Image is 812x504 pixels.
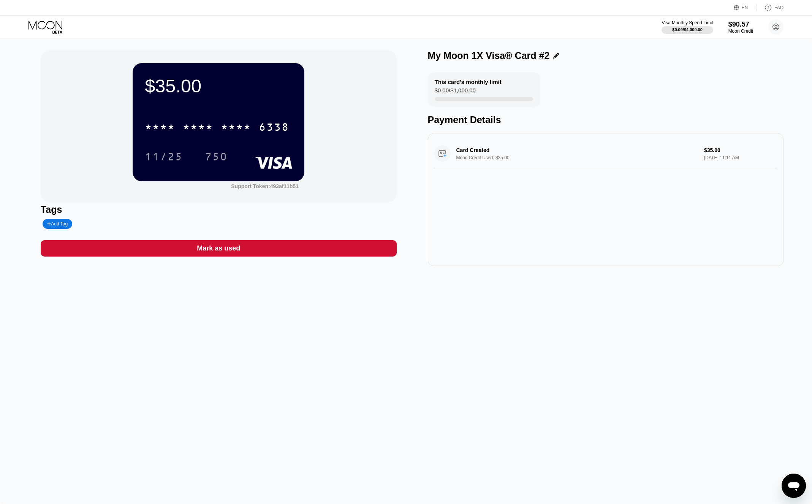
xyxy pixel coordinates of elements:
div: Payment Details [428,114,784,125]
div: Visa Monthly Spend Limit [662,20,713,25]
div: Moon Credit [728,29,753,34]
div: This card’s monthly limit [435,79,502,85]
iframe: Button to launch messaging window, conversation in progress [782,474,806,498]
div: $35.00 [145,75,292,97]
div: FAQ [774,5,784,10]
div: $90.57 [728,21,753,29]
div: Support Token: 493af11b51 [231,183,299,189]
div: Add Tag [47,221,68,227]
div: $90.57Moon Credit [728,21,753,34]
div: $0.00 / $4,000.00 [672,27,703,32]
div: My Moon 1X Visa® Card #2 [428,50,550,61]
div: 750 [205,152,228,164]
div: 750 [199,147,233,166]
div: 11/25 [145,152,183,164]
div: Visa Monthly Spend Limit$0.00/$4,000.00 [662,20,713,34]
div: EN [742,5,748,10]
div: Mark as used [41,240,397,257]
div: 11/25 [139,147,188,166]
div: FAQ [757,4,784,11]
div: EN [734,4,757,11]
div: Add Tag [43,219,72,229]
div: Support Token:493af11b51 [231,183,299,189]
div: Tags [41,204,397,215]
div: Mark as used [197,244,240,253]
div: $0.00 / $1,000.00 [435,87,476,97]
div: 6338 [259,122,289,134]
